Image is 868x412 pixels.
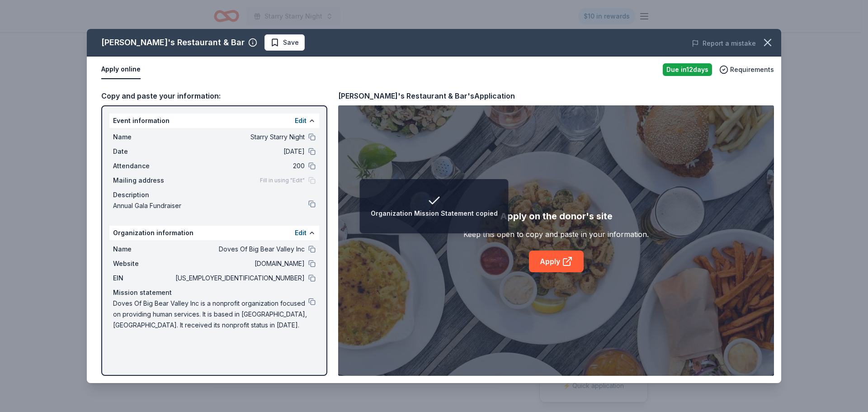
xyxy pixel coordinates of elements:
[113,273,174,284] span: EIN
[174,161,305,171] span: 200
[113,200,308,211] span: Annual Gala Fundraiser
[113,161,174,171] span: Attendance
[174,244,305,255] span: Doves Of Big Bear Valley Inc
[174,273,305,284] span: [US_EMPLOYER_IDENTIFICATION_NUMBER]
[101,60,141,79] button: Apply online
[113,132,174,142] span: Name
[260,177,305,184] span: Fill in using "Edit"
[663,63,712,76] div: Due in 12 days
[463,229,649,240] div: Keep this open to copy and paste in your information.
[174,258,305,269] span: [DOMAIN_NAME]
[174,132,305,142] span: Starry Starry Night
[113,258,174,269] span: Website
[338,90,515,102] div: [PERSON_NAME]'s Restaurant & Bar's Application
[101,35,245,50] div: [PERSON_NAME]'s Restaurant & Bar
[730,64,774,75] span: Requirements
[113,287,316,298] div: Mission statement
[101,90,327,102] div: Copy and paste your information:
[113,146,174,157] span: Date
[113,244,174,255] span: Name
[113,298,308,331] span: Doves Of Big Bear Valley Inc is a nonprofit organization focused on providing human services. It ...
[109,226,319,240] div: Organization information
[295,115,307,126] button: Edit
[174,146,305,157] span: [DATE]
[529,251,584,272] a: Apply
[295,227,307,238] button: Edit
[371,208,498,219] div: Organization Mission Statement copied
[264,34,305,51] button: Save
[109,114,319,128] div: Event information
[500,209,613,223] div: Apply on the donor's site
[113,175,174,186] span: Mailing address
[113,189,316,200] div: Description
[692,38,756,49] button: Report a mistake
[283,37,299,48] span: Save
[719,64,774,75] button: Requirements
